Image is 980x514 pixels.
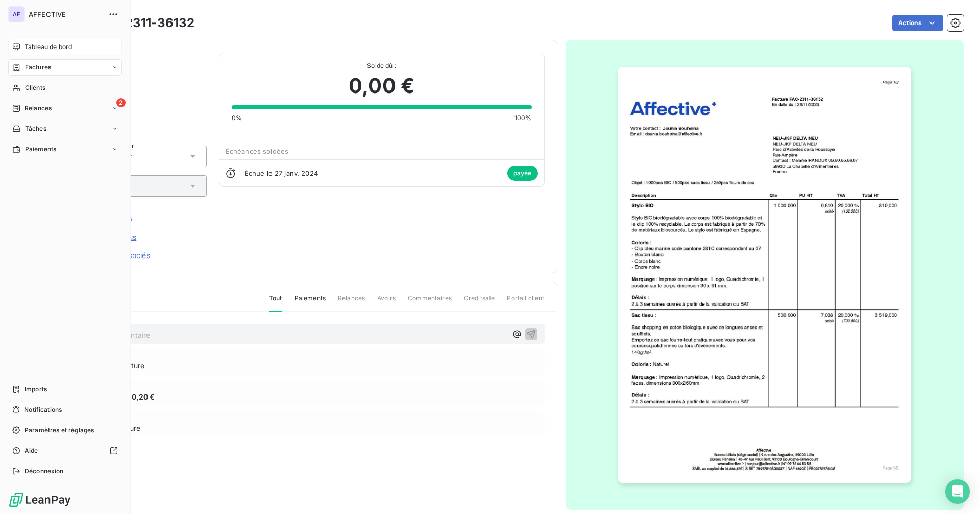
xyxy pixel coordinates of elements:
[8,422,122,438] a: Paramètres et réglages
[507,294,544,311] span: Portail client
[349,71,414,101] span: 0,00 €
[408,294,452,311] span: Commentaires
[338,294,365,311] span: Relances
[25,63,51,72] span: Factures
[116,98,126,107] span: 2
[117,391,155,402] span: 5 740,20 €
[295,294,326,311] span: Paiements
[892,15,943,31] button: Actions
[29,10,102,18] span: AFFECTIVE
[514,113,532,123] span: 100%
[507,166,538,181] span: payée
[244,169,318,177] span: Échue le 27 janv. 2024
[269,294,282,312] span: Tout
[8,141,122,157] a: Paiements
[226,147,289,155] span: Échéances soldées
[232,61,532,71] span: Solde dû :
[24,466,64,476] span: Déconnexion
[80,65,207,73] span: 0NEUJK001
[232,113,242,123] span: 0%
[24,104,52,113] span: Relances
[8,100,122,116] a: 2Relances
[8,442,122,459] a: Aide
[8,6,24,22] div: AF
[464,294,495,311] span: Creditsafe
[25,124,46,133] span: Tâches
[25,83,45,92] span: Clients
[618,67,911,483] img: invoice_thumbnail
[24,385,47,394] span: Imports
[24,405,62,414] span: Notifications
[24,426,94,435] span: Paramètres et réglages
[8,121,122,137] a: Tâches
[945,479,970,504] div: Open Intercom Messenger
[95,14,194,32] h3: FAC-2311-36132
[8,39,122,55] a: Tableau de bord
[377,294,396,311] span: Avoirs
[8,381,122,398] a: Imports
[8,492,71,508] img: Logo LeanPay
[8,80,122,96] a: Clients
[8,59,122,76] a: Factures
[24,446,38,455] span: Aide
[24,42,72,52] span: Tableau de bord
[25,145,56,154] span: Paiements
